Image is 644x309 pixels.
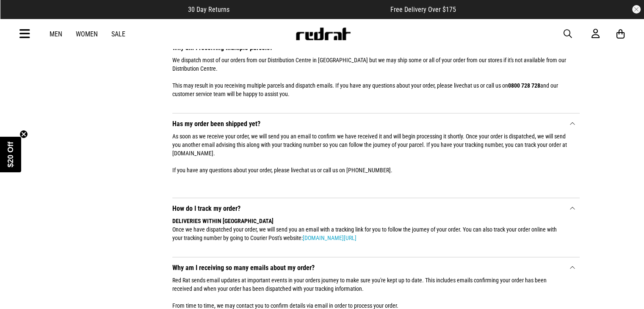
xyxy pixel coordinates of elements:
[508,82,540,89] strong: 0800 728 728
[111,30,125,38] a: Sale
[246,5,373,14] iframe: Customer reviews powered by Trustpilot
[295,28,351,40] img: Redrat logo
[6,141,15,167] span: $20 Off
[172,212,567,251] div: Once we have dispatched your order, we will send you an email with a tracking link for you to fol...
[188,6,229,14] span: 30 Day Returns
[172,52,567,107] div: We dispatch most of our orders from our Distribution Centre in [GEOGRAPHIC_DATA] but we may ship ...
[50,30,62,38] a: Men
[172,37,580,113] li: Why am I receiving multiple parcels?
[172,218,274,224] strong: DELIVERIES WITHIN [GEOGRAPHIC_DATA]
[303,235,357,241] a: [DOMAIN_NAME][URL]
[7,3,32,29] button: Open LiveChat chat widget
[172,113,580,198] li: Has my order been shipped yet?
[172,198,580,257] li: How do I track my order?
[172,128,567,191] div: As soon as we receive your order, we will send you an email to confirm we have received it and wi...
[76,30,98,38] a: Women
[390,6,456,14] span: Free Delivery Over $175
[19,130,28,138] button: Close teaser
